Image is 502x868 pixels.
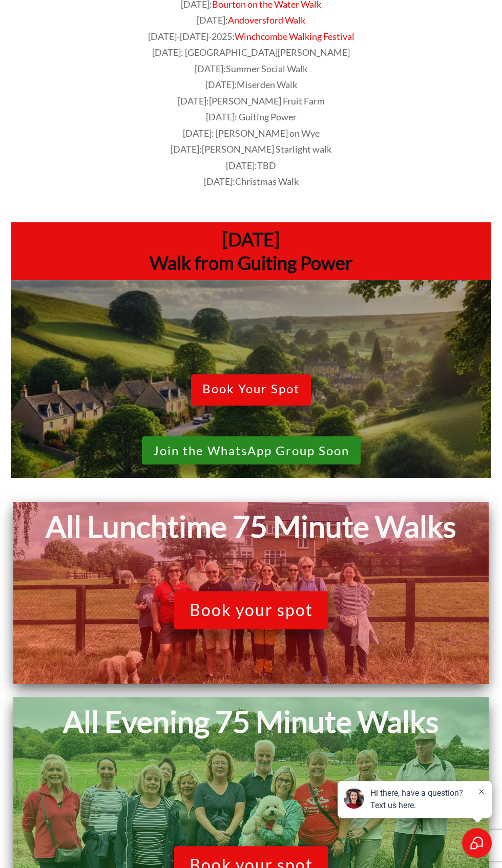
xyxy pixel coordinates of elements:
span: [DATE]: [204,176,299,187]
h1: All Evening 75 Minute Walks [18,702,484,742]
span: [DATE]: [197,14,228,26]
a: Book Your Spot [191,374,311,406]
a: Winchcombe Walking Festival [235,31,354,42]
h1: [DATE] [16,227,486,251]
span: Summer Social Walk [226,63,307,74]
a: Join the WhatsApp Group Soon [142,436,361,464]
h1: All Lunchtime 75 Minute Walks [18,507,484,546]
span: [DATE]: [171,143,331,155]
h1: Walk from Guiting Power [16,251,486,275]
span: [PERSON_NAME] Starlight walk [202,143,331,155]
span: Miserden Walk [237,79,297,90]
span: [DATE]: [PERSON_NAME] on Wye [183,128,320,139]
span: Christmas Walk [235,176,299,187]
span: [DATE]: [195,63,307,74]
span: TBD [257,160,276,171]
span: [DATE]: [178,95,325,107]
a: Andoversford Walk [228,14,305,26]
span: [PERSON_NAME] Fruit Farm [209,95,325,107]
span: [DATE]: [226,160,276,171]
span: [DATE]-[DATE]-2025: [148,31,235,42]
span: [DATE]: [GEOGRAPHIC_DATA][PERSON_NAME] [152,47,350,58]
span: [DATE]: Guiting Power [206,111,297,122]
span: Book your spot [190,600,313,620]
span: [DATE]: [205,79,297,90]
span: Book Your Spot [202,382,300,399]
a: Book your spot [174,591,328,629]
span: Join the WhatsApp Group Soon [153,443,349,458]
